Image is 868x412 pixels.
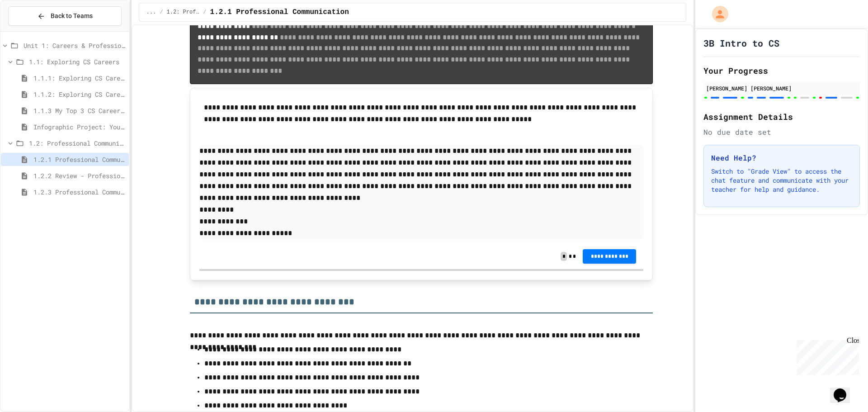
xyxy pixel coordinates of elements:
[793,336,859,375] iframe: chat widget
[146,9,156,16] span: ...
[703,37,779,49] h1: 3B Intro to CS
[33,171,125,180] span: 1.2.2 Review - Professional Communication
[706,84,857,92] div: [PERSON_NAME] [PERSON_NAME]
[711,152,852,163] h3: Need Help?
[711,167,852,194] p: Switch to "Grade View" to access the chat feature and communicate with your teacher for help and ...
[830,376,859,403] iframe: chat widget
[33,106,125,115] span: 1.1.3 My Top 3 CS Careers!
[703,110,860,123] h2: Assignment Details
[160,9,163,16] span: /
[51,11,93,21] span: Back to Teams
[33,122,125,132] span: Infographic Project: Your favorite CS
[33,155,125,164] span: 1.2.1 Professional Communication
[33,73,125,83] span: 1.1.1: Exploring CS Careers
[33,187,125,197] span: 1.2.3 Professional Communication Challenge
[703,64,860,77] h2: Your Progress
[703,4,731,24] div: My Account
[4,4,62,57] div: Chat with us now!Close
[167,9,200,16] span: 1.2: Professional Communication
[24,41,125,50] span: Unit 1: Careers & Professionalism
[210,7,349,18] span: 1.2.1 Professional Communication
[29,138,125,148] span: 1.2: Professional Communication
[8,6,122,26] button: Back to Teams
[29,57,125,66] span: 1.1: Exploring CS Careers
[33,90,125,99] span: 1.1.2: Exploring CS Careers - Review
[203,9,206,16] span: /
[703,127,860,137] div: No due date set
